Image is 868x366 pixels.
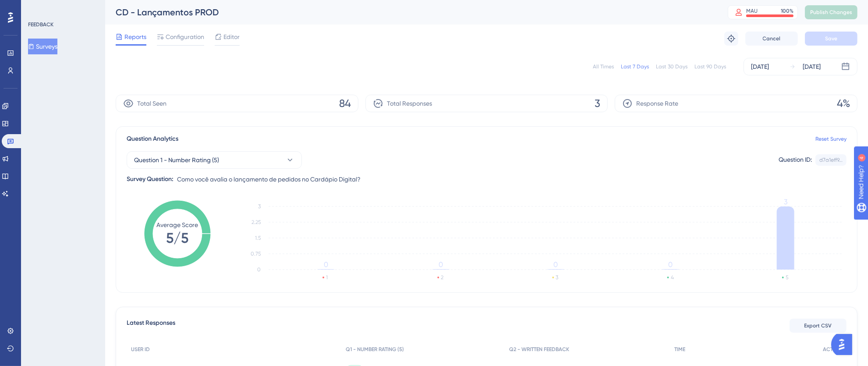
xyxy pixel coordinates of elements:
[127,134,178,144] span: Question Analytics
[779,154,812,166] div: Question ID:
[252,219,261,225] tspan: 2.25
[815,135,847,142] a: Reset Survey
[803,61,821,72] div: [DATE]
[324,260,328,269] tspan: 0
[805,32,857,46] button: Save
[127,318,175,334] span: Latest Responses
[257,267,261,273] tspan: 0
[251,251,261,257] tspan: 0.75
[837,96,850,110] span: 4%
[805,5,857,19] button: Publish Changes
[823,346,842,353] span: ACTION
[166,32,204,42] span: Configuration
[810,9,852,16] span: Publish Changes
[258,203,261,210] tspan: 3
[786,274,788,281] text: 5
[674,346,685,353] span: TIME
[669,260,673,269] tspan: 0
[621,63,649,70] div: Last 7 Days
[167,230,189,246] tspan: 5/5
[763,35,781,42] span: Cancel
[387,98,432,109] span: Total Responses
[825,35,837,42] span: Save
[326,274,328,281] text: 1
[223,32,240,42] span: Editor
[671,274,674,281] text: 4
[656,63,687,70] div: Last 30 Days
[339,96,351,110] span: 84
[804,322,832,329] span: Export CSV
[790,319,847,333] button: Export CSV
[441,274,443,281] text: 2
[819,156,843,163] div: d7a1eff9...
[784,198,787,206] tspan: 3
[595,96,600,110] span: 3
[116,6,706,18] div: CD - Lançamentos PROD
[124,32,146,42] span: Reports
[751,61,769,72] div: [DATE]
[509,346,569,353] span: Q2 - WRITTEN FEEDBACK
[694,63,726,70] div: Last 90 Days
[556,274,559,281] text: 3
[157,221,198,228] tspan: Average Score
[134,155,219,165] span: Question 1 - Number Rating (5)
[636,98,678,109] span: Response Rate
[255,235,261,241] tspan: 1.5
[439,260,443,269] tspan: 0
[131,346,150,353] span: USER ID
[28,39,57,54] button: Surveys
[781,7,794,14] div: 100 %
[177,174,361,185] span: Como você avalia o lançamento de pedidos no Cardápio Digital?
[593,63,614,70] div: All Times
[127,174,174,185] div: Survey Question:
[21,2,55,13] span: Need Help?
[137,98,167,109] span: Total Seen
[346,346,404,353] span: Q1 - NUMBER RATING (5)
[746,7,758,14] div: MAU
[61,4,64,11] div: 4
[831,331,857,358] iframe: UserGuiding AI Assistant Launcher
[127,151,302,169] button: Question 1 - Number Rating (5)
[28,21,53,28] div: FEEDBACK
[553,260,558,269] tspan: 0
[745,32,798,46] button: Cancel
